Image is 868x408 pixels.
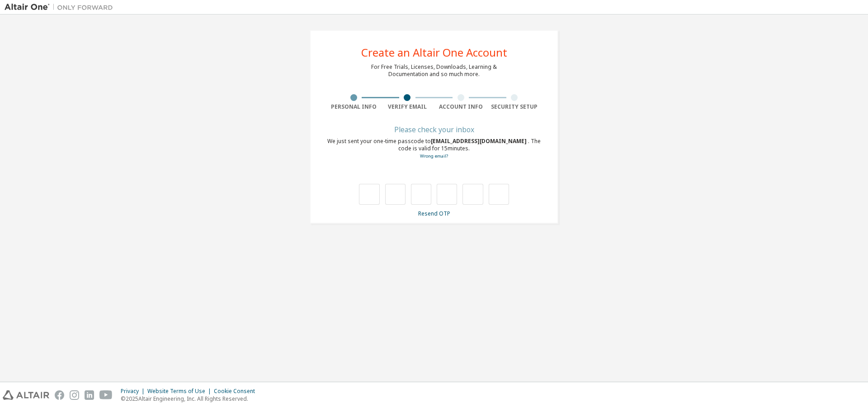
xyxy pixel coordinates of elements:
[55,390,64,400] img: facebook.svg
[381,103,434,110] div: Verify Email
[5,3,118,12] img: Altair One
[3,390,49,400] img: altair_logo.svg
[327,103,381,110] div: Personal Info
[147,388,214,395] div: Website Terms of Use
[488,103,542,110] div: Security Setup
[70,390,79,400] img: instagram.svg
[85,390,94,400] img: linkedin.svg
[420,153,448,159] a: Go back to the registration form
[121,388,147,395] div: Privacy
[327,138,541,160] div: We just sent your one-time passcode to . The code is valid for 15 minutes.
[99,390,113,400] img: youtube.svg
[327,127,541,132] div: Please check your inbox
[434,103,488,110] div: Account Info
[121,395,260,403] p: © 2025 Altair Engineering, Inc. All Rights Reserved.
[371,63,497,78] div: For Free Trials, Licenses, Downloads, Learning & Documentation and so much more.
[431,137,528,145] span: [EMAIL_ADDRESS][DOMAIN_NAME]
[418,210,450,217] a: Resend OTP
[214,388,260,395] div: Cookie Consent
[361,47,507,58] div: Create an Altair One Account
